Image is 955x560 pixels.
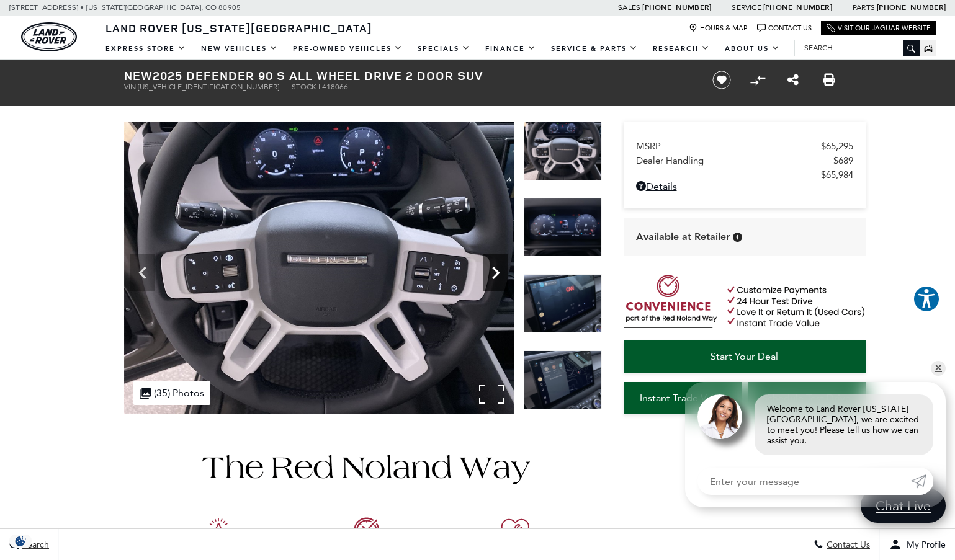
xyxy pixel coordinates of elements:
[636,141,821,152] span: MSRP
[755,394,933,455] div: Welcome to Land Rover [US_STATE][GEOGRAPHIC_DATA], we are excited to meet you! Please tell us how...
[697,394,742,439] img: Agent profile photo
[98,20,380,35] a: Land Rover [US_STATE][GEOGRAPHIC_DATA]
[318,82,348,91] span: L418066
[124,67,153,84] strong: New
[21,22,77,51] a: land-rover
[133,381,210,405] div: (35) Photos
[6,535,35,548] section: Click to Open Cookie Consent Modal
[636,155,833,166] span: Dealer Handling
[642,2,711,12] a: [PHONE_NUMBER]
[748,71,767,89] button: Compare Vehicle
[138,82,279,91] span: [US_VEHICLE_IDENTIFICATION_NUMBER]
[98,38,194,60] a: EXPRESS STORE
[124,82,138,91] span: VIN:
[827,24,931,33] a: Visit Our Jaguar Website
[285,38,410,60] a: Pre-Owned Vehicles
[6,535,35,548] img: Opt-Out Icon
[823,540,870,550] span: Contact Us
[524,198,602,257] img: New 2025 Silicon Silver LAND ROVER S image 20
[130,254,155,291] div: Previous
[711,350,778,362] span: Start Your Deal
[911,468,933,495] a: Submit
[194,38,285,60] a: New Vehicles
[877,2,946,12] a: [PHONE_NUMBER]
[636,230,730,244] span: Available at Retailer
[697,468,911,495] input: Enter your message
[913,285,940,315] aside: Accessibility Help Desk
[795,40,919,55] input: Search
[618,3,640,12] span: Sales
[640,392,725,404] span: Instant Trade Value
[821,141,853,152] span: $65,295
[787,73,799,87] a: Share this New 2025 Defender 90 S All Wheel Drive 2 Door SUV
[763,2,832,12] a: [PHONE_NUMBER]
[483,254,508,291] div: Next
[821,169,853,180] span: $65,984
[524,122,602,180] img: New 2025 Silicon Silver LAND ROVER S image 19
[292,82,318,91] span: Stock:
[902,540,946,550] span: My Profile
[636,155,853,166] a: Dealer Handling $689
[636,141,853,152] a: MSRP $65,295
[823,73,835,87] a: Print this New 2025 Defender 90 S All Wheel Drive 2 Door SUV
[732,3,761,12] span: Service
[624,382,742,414] a: Instant Trade Value
[410,38,478,60] a: Specials
[624,340,866,373] a: Start Your Deal
[105,20,372,35] span: Land Rover [US_STATE][GEOGRAPHIC_DATA]
[524,274,602,333] img: New 2025 Silicon Silver LAND ROVER S image 21
[853,3,875,12] span: Parts
[124,122,514,414] img: New 2025 Silicon Silver LAND ROVER S image 19
[524,350,602,409] img: New 2025 Silicon Silver LAND ROVER S image 22
[708,70,735,90] button: Save vehicle
[913,285,940,313] button: Explore your accessibility options
[544,38,645,60] a: Service & Parts
[645,38,717,60] a: Research
[880,529,955,560] button: Open user profile menu
[478,38,544,60] a: Finance
[98,38,787,60] nav: Main Navigation
[9,3,241,12] a: [STREET_ADDRESS] • [US_STATE][GEOGRAPHIC_DATA], CO 80905
[124,69,692,82] h1: 2025 Defender 90 S All Wheel Drive 2 Door SUV
[733,233,742,242] div: Vehicle is in stock and ready for immediate delivery. Due to demand, availability is subject to c...
[757,24,812,33] a: Contact Us
[636,169,853,180] a: $65,984
[689,24,748,33] a: Hours & Map
[21,22,77,51] img: Land Rover
[636,180,853,192] a: Details
[717,38,787,60] a: About Us
[833,155,853,166] span: $689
